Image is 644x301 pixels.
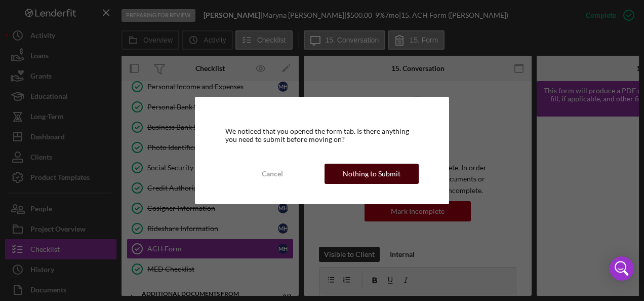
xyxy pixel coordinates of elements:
button: Nothing to Submit [325,164,419,184]
button: Cancel [225,164,319,184]
div: Nothing to Submit [343,164,400,184]
div: Cancel [262,164,283,184]
div: We noticed that you opened the form tab. Is there anything you need to submit before moving on? [225,127,419,143]
div: Open Intercom Messenger [610,256,634,281]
